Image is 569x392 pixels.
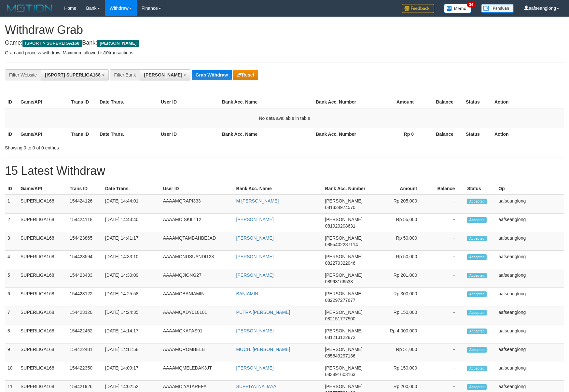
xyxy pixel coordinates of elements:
[103,306,160,325] td: [DATE] 14:24:35
[427,195,465,214] td: -
[467,291,487,297] span: Accepted
[103,288,160,306] td: [DATE] 14:25:58
[467,366,487,371] span: Accepted
[5,40,564,46] h4: Game: Bank:
[467,254,487,260] span: Accepted
[236,291,258,296] a: BANIAMIN
[41,69,108,80] button: [ISPORT] SUPERLIGA168
[492,128,564,140] th: Action
[370,343,427,362] td: Rp 51,000
[160,288,234,306] td: AAAAMQBANIAMIN
[5,362,18,381] td: 10
[325,353,355,358] span: Copy 085649297136 to clipboard
[364,96,423,108] th: Amount
[236,273,274,278] a: [PERSON_NAME]
[97,40,139,47] span: [PERSON_NAME]
[427,269,465,288] td: -
[158,128,219,140] th: User ID
[18,325,67,343] td: SUPERLIGA168
[67,251,103,269] td: 154423594
[467,329,487,334] span: Accepted
[160,195,234,214] td: AAAAMQRAPI333
[5,183,18,195] th: ID
[325,254,362,259] span: [PERSON_NAME]
[467,236,487,241] span: Accepted
[427,232,465,251] td: -
[5,128,18,140] th: ID
[423,96,463,108] th: Balance
[427,362,465,381] td: -
[160,306,234,325] td: AAAAMQADY010101
[236,384,276,389] a: SUPRIYATNA JAYA
[110,69,140,80] div: Filter Bank
[236,310,290,315] a: PUTRA [PERSON_NAME]
[18,232,67,251] td: SUPERLIGA168
[5,232,18,251] td: 3
[313,96,364,108] th: Bank Acc. Number
[370,362,427,381] td: Rp 150,000
[325,198,362,203] span: [PERSON_NAME]
[496,269,564,288] td: aafseanglong
[192,70,232,80] button: Grab Withdraw
[18,251,67,269] td: SUPERLIGA168
[103,362,160,381] td: [DATE] 14:09:17
[427,306,465,325] td: -
[45,72,100,77] span: [ISPORT] SUPERLIGA168
[364,128,423,140] th: Rp 0
[370,288,427,306] td: Rp 300,000
[160,343,234,362] td: AAAAMQROMBELB
[427,183,465,195] th: Balance
[67,288,103,306] td: 154423122
[325,316,355,321] span: Copy 082151777500 to clipboard
[140,69,190,80] button: [PERSON_NAME]
[496,325,564,343] td: aafseanglong
[160,325,234,343] td: AAAAMQKAPAS91
[18,96,68,108] th: Game/API
[236,217,274,222] a: [PERSON_NAME]
[325,273,362,278] span: [PERSON_NAME]
[467,347,487,353] span: Accepted
[219,96,313,108] th: Bank Acc. Name
[496,232,564,251] td: aafseanglong
[467,384,487,390] span: Accepted
[18,362,67,381] td: SUPERLIGA168
[427,214,465,232] td: -
[427,288,465,306] td: -
[370,251,427,269] td: Rp 50,000
[22,40,82,47] span: ISPORT > SUPERLIGA168
[144,72,182,77] span: [PERSON_NAME]
[18,343,67,362] td: SUPERLIGA168
[467,2,476,7] span: 34
[463,128,492,140] th: Status
[496,214,564,232] td: aafseanglong
[5,23,564,36] h1: Withdraw Grab
[496,183,564,195] th: Op
[463,96,492,108] th: Status
[236,328,274,333] a: [PERSON_NAME]
[325,279,353,284] span: Copy 08993166533 to clipboard
[67,232,103,251] td: 154423865
[5,108,564,128] td: No data available in table
[325,365,362,371] span: [PERSON_NAME]
[467,310,487,315] span: Accepted
[158,96,219,108] th: User ID
[444,4,471,13] img: Button%20Memo.svg
[160,251,234,269] td: AAAAMQNUSUANDI123
[325,291,362,296] span: [PERSON_NAME]
[67,306,103,325] td: 154423120
[325,347,362,352] span: [PERSON_NAME]
[5,164,564,177] h1: 15 Latest Withdraw
[67,195,103,214] td: 154424126
[5,269,18,288] td: 5
[68,96,97,108] th: Trans ID
[18,269,67,288] td: SUPERLIGA168
[103,214,160,232] td: [DATE] 14:43:40
[160,183,234,195] th: User ID
[5,195,18,214] td: 1
[370,195,427,214] td: Rp 205,000
[234,183,323,195] th: Bank Acc. Name
[370,269,427,288] td: Rp 201,000
[5,306,18,325] td: 7
[103,343,160,362] td: [DATE] 14:11:58
[5,288,18,306] td: 6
